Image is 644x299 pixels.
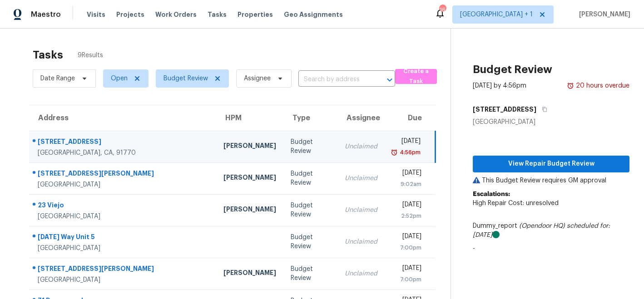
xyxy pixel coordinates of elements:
[392,232,421,243] div: [DATE]
[480,158,622,170] span: View Repair Budget Review
[574,81,629,90] div: 20 hours overdue
[392,200,421,211] div: [DATE]
[284,10,343,19] span: Geo Assignments
[283,105,338,131] th: Type
[38,212,209,221] div: [GEOGRAPHIC_DATA]
[238,10,273,19] span: Properties
[383,74,396,86] button: Open
[29,105,216,131] th: Address
[38,148,209,157] div: [GEOGRAPHIC_DATA], CA, 91770
[38,180,209,189] div: [GEOGRAPHIC_DATA]
[87,10,105,19] span: Visits
[473,176,629,185] p: This Budget Review requires GM approval
[223,268,276,279] div: [PERSON_NAME]
[223,205,276,216] div: [PERSON_NAME]
[208,11,227,18] span: Tasks
[78,51,103,60] span: 9 Results
[473,221,629,240] div: Dummy_report
[392,275,421,284] div: 7:00pm
[385,105,435,131] th: Due
[38,264,209,275] div: [STREET_ADDRESS][PERSON_NAME]
[33,50,63,59] h2: Tasks
[38,232,209,244] div: [DATE] Way Unit 5
[392,243,421,252] div: 7:00pm
[536,101,549,118] button: Copy Address
[38,201,209,212] div: 23 Viejo
[473,244,629,253] p: -
[31,10,61,19] span: Maestro
[291,201,331,219] div: Budget Review
[345,237,377,246] div: Unclaimed
[116,10,144,19] span: Projects
[473,65,552,74] h2: Budget Review
[111,74,128,83] span: Open
[473,105,536,114] h5: [STREET_ADDRESS]
[395,69,437,84] button: Create a Task
[473,223,610,238] i: scheduled for: [DATE]
[38,137,209,148] div: [STREET_ADDRESS]
[519,223,565,229] i: (Opendoor HQ)
[473,200,559,206] span: High Repair Cost: unresolved
[460,10,533,19] span: [GEOGRAPHIC_DATA] + 1
[392,180,421,189] div: 9:02am
[400,66,432,87] span: Create a Task
[40,74,75,83] span: Date Range
[473,81,526,90] div: [DATE] by 4:56pm
[291,233,331,251] div: Budget Review
[216,105,283,131] th: HPM
[392,211,421,221] div: 2:52pm
[155,10,197,19] span: Work Orders
[567,81,574,90] img: Overdue Alarm Icon
[291,169,331,187] div: Budget Review
[392,264,421,275] div: [DATE]
[391,148,398,157] img: Overdue Alarm Icon
[345,174,377,183] div: Unclaimed
[291,137,331,156] div: Budget Review
[473,156,629,172] button: View Repair Budget Review
[345,142,377,151] div: Unclaimed
[223,173,276,184] div: [PERSON_NAME]
[392,168,421,180] div: [DATE]
[291,265,331,283] div: Budget Review
[345,269,377,278] div: Unclaimed
[38,169,209,180] div: [STREET_ADDRESS][PERSON_NAME]
[575,10,630,19] span: [PERSON_NAME]
[163,74,208,83] span: Budget Review
[439,5,446,15] div: 16
[244,74,271,83] span: Assignee
[298,73,370,87] input: Search by address
[38,275,209,284] div: [GEOGRAPHIC_DATA]
[398,148,421,157] div: 4:56pm
[337,105,385,131] th: Assignee
[392,137,421,148] div: [DATE]
[473,118,629,127] div: [GEOGRAPHIC_DATA]
[473,191,510,197] b: Escalations:
[223,141,276,152] div: [PERSON_NAME]
[38,244,209,253] div: [GEOGRAPHIC_DATA]
[345,206,377,215] div: Unclaimed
